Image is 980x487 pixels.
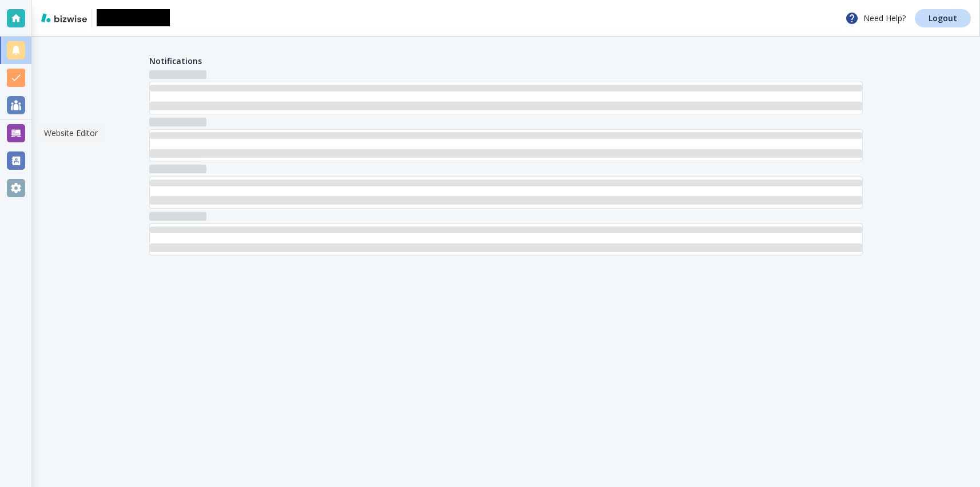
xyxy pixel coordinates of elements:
img: bizwise [41,13,87,22]
p: Need Help? [845,11,906,25]
h4: Notifications [149,55,202,67]
img: Antonio Clarke [97,9,170,26]
p: Website Editor [44,127,98,139]
a: Logout [915,9,971,27]
p: Logout [929,14,957,22]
